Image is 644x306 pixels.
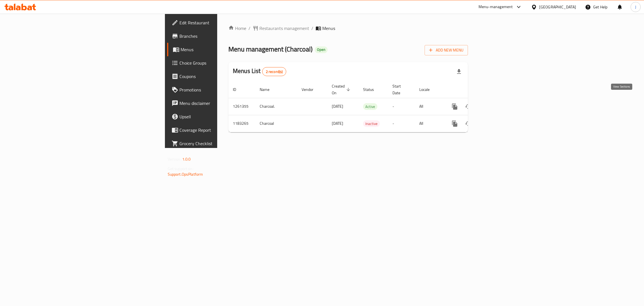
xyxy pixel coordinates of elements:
[179,140,268,147] span: Grocery Checklist
[315,47,328,52] span: Open
[228,25,468,32] nav: breadcrumb
[167,110,273,123] a: Upsell
[179,73,268,80] span: Coupons
[179,19,268,26] span: Edit Restaurant
[461,100,475,113] button: Change Status
[167,29,273,43] a: Branches
[363,103,377,110] span: Active
[168,171,203,178] a: Support.OpsPlatform
[444,81,506,98] th: Actions
[635,4,636,10] span: J
[539,4,576,10] div: [GEOGRAPHIC_DATA]
[415,98,444,115] td: All
[179,127,268,133] span: Coverage Report
[363,120,380,127] div: Inactive
[179,60,268,66] span: Choice Groups
[233,67,286,76] h2: Menus List
[332,103,343,110] span: [DATE]
[179,100,268,107] span: Menu disclaimer
[167,83,273,96] a: Promotions
[332,83,352,96] span: Created On
[168,156,181,163] span: Version:
[448,117,461,130] button: more
[429,47,463,54] span: Add New Menu
[311,25,313,32] li: /
[259,25,309,32] span: Restaurants management
[363,103,377,110] div: Active
[167,96,273,110] a: Menu disclaimer
[479,4,513,10] div: Menu-management
[255,115,297,132] td: Charcoal
[363,86,381,93] span: Status
[167,123,273,137] a: Coverage Report
[388,98,415,115] td: -
[167,70,273,83] a: Coupons
[182,156,191,163] span: 1.0.0
[228,81,506,132] table: enhanced table
[425,45,468,55] button: Add New Menu
[181,46,268,53] span: Menus
[262,67,287,76] div: Total records count
[179,113,268,120] span: Upsell
[262,69,286,74] span: 2 record(s)
[322,25,335,32] span: Menus
[302,86,321,93] span: Vendor
[167,137,273,150] a: Grocery Checklist
[419,86,437,93] span: Locale
[167,56,273,70] a: Choice Groups
[260,86,277,93] span: Name
[452,65,466,78] div: Export file
[415,115,444,132] td: All
[255,98,297,115] td: Charcoal.
[233,86,243,93] span: ID
[167,43,273,56] a: Menus
[363,121,380,127] span: Inactive
[332,120,343,127] span: [DATE]
[315,46,328,53] div: Open
[179,86,268,93] span: Promotions
[448,100,461,113] button: more
[167,16,273,29] a: Edit Restaurant
[253,25,309,32] a: Restaurants management
[388,115,415,132] td: -
[168,165,193,172] span: Get support on:
[392,83,408,96] span: Start Date
[179,33,268,39] span: Branches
